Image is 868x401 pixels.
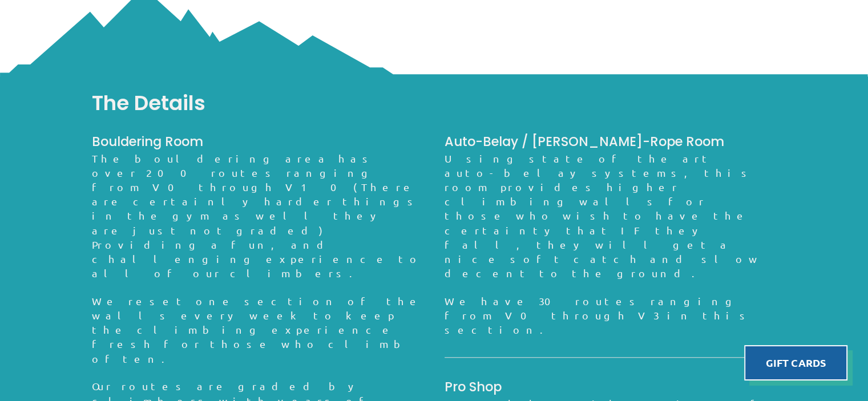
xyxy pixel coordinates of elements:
[445,378,777,396] h2: Pro Shop
[445,151,777,281] p: Using state of the art auto-belay systems, this room provides higher climbing walls for those who...
[445,294,777,337] p: We have 30 routes ranging from V0 through V3 in this section.
[92,133,424,151] h3: Bouldering Room
[92,294,424,366] p: We reset one section of the walls every week to keep the climbing experience fresh for those who ...
[445,133,777,151] h2: Auto-Belay / [PERSON_NAME]-Rope Room
[92,151,424,281] p: The bouldering area has over 200 routes ranging from V0 through V10(There are certainly harder th...
[92,89,777,118] h2: The Details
